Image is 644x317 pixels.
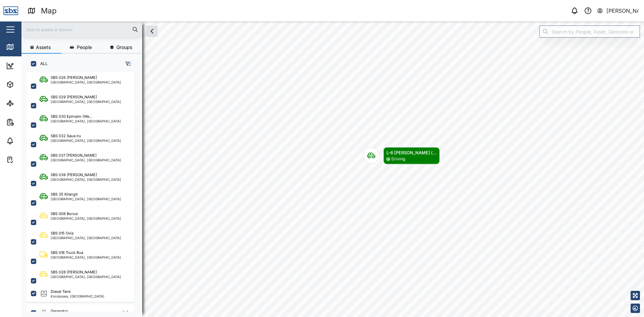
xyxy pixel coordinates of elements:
div: SBS 037 [PERSON_NAME] [51,153,97,158]
div: Map marker [363,147,440,164]
div: grid [27,72,142,312]
div: SBS 008 Borosi [51,211,78,217]
div: Diesel Tank [51,289,71,295]
div: Alarms [17,137,38,145]
div: Tasks [17,156,36,163]
div: SBS 028 [PERSON_NAME] [51,269,97,275]
canvas: Map [21,21,644,317]
div: Assets [17,81,38,88]
div: Dashboard [17,62,48,69]
div: [GEOGRAPHIC_DATA], [GEOGRAPHIC_DATA] [51,158,121,162]
div: SBS 029 [PERSON_NAME] [51,94,97,100]
div: Korobosea, [GEOGRAPHIC_DATA] [51,295,104,298]
div: [GEOGRAPHIC_DATA], [GEOGRAPHIC_DATA] [51,178,121,181]
div: [PERSON_NAME] [606,7,639,15]
div: Driving [391,156,405,162]
input: Search assets or drivers [25,24,138,35]
div: SBS 039 [PERSON_NAME] [51,172,97,178]
div: [GEOGRAPHIC_DATA], [GEOGRAPHIC_DATA] [51,275,121,278]
input: Search by People, Asset, Geozone or Place [539,25,640,38]
div: SBS 015 Ovia [51,230,73,236]
div: SBS 026 [PERSON_NAME] [51,75,97,81]
div: [GEOGRAPHIC_DATA], [GEOGRAPHIC_DATA] [51,236,121,240]
button: [PERSON_NAME] [597,6,639,15]
span: Assets [36,45,51,50]
span: People [77,45,92,50]
div: L-6 [PERSON_NAME] (... [386,149,437,156]
div: [GEOGRAPHIC_DATA], [GEOGRAPHIC_DATA] [51,100,121,103]
div: [GEOGRAPHIC_DATA], [GEOGRAPHIC_DATA] [51,197,121,201]
div: [GEOGRAPHIC_DATA], [GEOGRAPHIC_DATA] [51,256,121,259]
div: Map [41,5,57,17]
img: Main Logo [3,3,18,18]
div: [GEOGRAPHIC_DATA], [GEOGRAPHIC_DATA] [51,217,121,220]
div: Generator [51,308,68,314]
div: Map [17,43,33,51]
div: [GEOGRAPHIC_DATA], [GEOGRAPHIC_DATA] [51,81,121,84]
div: [GEOGRAPHIC_DATA], [GEOGRAPHIC_DATA] [51,119,121,123]
div: SBS 016 Truck Roa [51,250,83,256]
label: ALL [36,61,48,66]
div: Sites [17,100,34,107]
div: SBS 35 Kilangit [51,192,78,197]
div: SBS 032 Saua Iru [51,133,81,139]
div: SBS 030 Ephraim (We... [51,114,92,119]
span: Groups [116,45,132,50]
div: [GEOGRAPHIC_DATA], [GEOGRAPHIC_DATA] [51,139,121,142]
div: Reports [17,118,40,126]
